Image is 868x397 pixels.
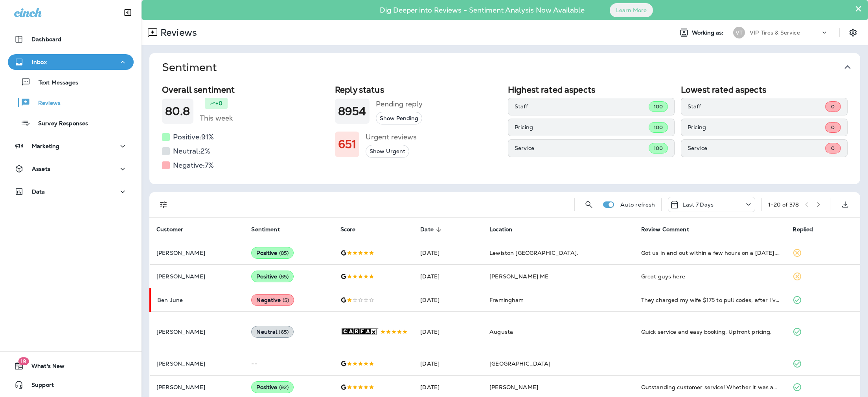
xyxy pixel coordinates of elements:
button: Inbox [8,54,134,70]
p: Marketing [32,143,59,149]
h1: 651 [338,138,356,151]
button: Close [855,2,862,15]
p: Text Messages [31,79,78,87]
p: Ben June [157,297,239,303]
span: Location [489,226,522,233]
h5: Pending reply [376,98,423,110]
p: [PERSON_NAME] [156,273,239,280]
h5: Neutral: 2 % [173,145,210,157]
span: Sentiment [251,226,290,233]
div: Negative [251,294,294,306]
span: 100 [654,145,663,152]
button: Learn More [610,3,653,17]
button: Filters [156,197,171,212]
p: Reviews [157,27,197,38]
button: Settings [846,26,860,40]
button: Reviews [8,94,134,111]
button: Support [8,377,134,393]
p: Dig Deeper into Reviews - Sentiment Analysis Now Available [357,9,607,11]
p: Dashboard [31,36,61,42]
div: Positive [251,381,294,393]
p: Pricing [515,124,649,130]
span: ( 85 ) [279,273,289,280]
p: +0 [215,99,223,107]
h5: Positive: 91 % [173,131,214,143]
button: Search Reviews [581,197,597,212]
p: [PERSON_NAME] [156,250,239,256]
p: [PERSON_NAME] [156,384,239,390]
p: Staff [515,103,649,110]
span: 100 [654,103,663,110]
span: ( 5 ) [283,297,289,304]
div: Great guys here [641,273,780,280]
span: What's New [24,363,64,372]
span: Augusta [489,328,513,335]
td: [DATE] [414,265,483,288]
td: [DATE] [414,241,483,265]
span: Support [24,382,54,391]
p: Survey Responses [30,120,88,128]
button: Sentiment [156,53,866,82]
div: Neutral [251,326,294,338]
span: 0 [831,124,835,131]
p: Last 7 Days [682,201,714,208]
div: Outstanding customer service! Whether it was answer phones or working with direct customers, the ... [641,383,780,391]
span: Sentiment [251,226,280,233]
h2: Reply status [335,85,502,95]
div: Positive [251,271,294,282]
h1: Sentiment [162,61,217,74]
span: ( 92 ) [279,384,289,391]
span: ( 65 ) [279,329,289,335]
span: Score [340,226,356,233]
p: Staff [688,103,825,110]
span: Customer [156,226,183,233]
button: Text Messages [8,74,134,90]
p: VIP Tires & Service [750,29,800,36]
p: Service [515,145,649,151]
button: 19What's New [8,358,134,374]
h2: Overall sentiment [162,85,329,95]
span: Working as: [692,29,725,36]
div: Got us in and out within a few hours on a Sunday. We had low oil pressure due to a quick-lube not... [641,249,780,257]
button: Survey Responses [8,115,134,131]
p: Assets [32,166,50,172]
p: Data [32,188,45,195]
button: Assets [8,161,134,177]
h5: Negative: 7 % [173,159,214,172]
p: Auto refresh [620,201,655,208]
button: Collapse Sidebar [117,5,139,20]
div: 1 - 20 of 378 [768,201,799,208]
span: 19 [18,357,29,365]
span: [GEOGRAPHIC_DATA] [489,360,550,367]
div: They charged my wife $175 to pull codes, after I’ve been a repeat customer for 5 years. Additiona... [641,296,780,304]
span: Score [340,226,366,233]
td: [DATE] [414,288,483,312]
span: Replied [793,226,823,233]
button: Show Pending [376,112,422,125]
div: Positive [251,247,294,259]
span: Review Comment [641,226,699,233]
button: Export as CSV [837,197,853,212]
td: [DATE] [414,312,483,352]
span: Customer [156,226,193,233]
button: Data [8,184,134,199]
p: Pricing [688,124,825,130]
button: Marketing [8,138,134,154]
p: [PERSON_NAME] [156,360,239,367]
span: Date [420,226,434,233]
span: [PERSON_NAME] [489,384,538,391]
h1: 80.8 [165,105,190,118]
span: 0 [831,145,835,152]
button: Dashboard [8,31,134,47]
span: Lewiston [GEOGRAPHIC_DATA]. [489,249,578,256]
h5: This week [200,112,233,124]
span: Location [489,226,512,233]
h5: Urgent reviews [366,131,417,143]
span: Review Comment [641,226,689,233]
p: Service [688,145,825,151]
div: VT [733,27,745,38]
div: Sentiment [149,82,860,184]
span: Date [420,226,444,233]
h1: 8954 [338,105,366,118]
p: [PERSON_NAME] [156,329,239,335]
